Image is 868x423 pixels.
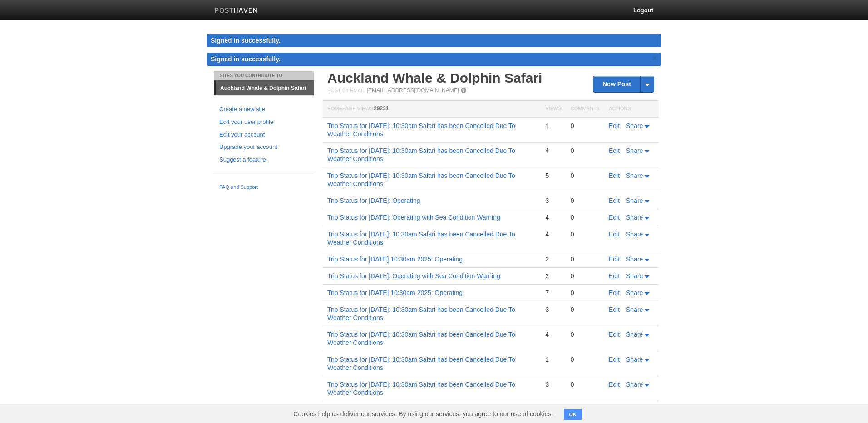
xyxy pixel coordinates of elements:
[571,289,600,297] div: 0
[571,230,600,238] div: 0
[367,87,459,93] a: [EMAIL_ADDRESS][DOMAIN_NAME]
[211,55,281,63] span: Signed in successfully.
[219,130,308,140] a: Edit your account
[545,147,561,155] div: 4
[327,256,463,263] a: Trip Status for [DATE] 10:30am 2025: Operating
[609,231,620,238] a: Edit
[219,143,308,152] a: Upgrade your account
[284,405,562,423] span: Cookies help us deliver our services. By using our services, you agree to our use of cookies.
[214,71,314,80] li: Sites You Contribute To
[609,122,620,129] a: Edit
[626,272,643,280] span: Share
[545,289,561,297] div: 7
[626,214,643,221] span: Share
[219,118,308,127] a: Edit your user profile
[545,213,561,221] div: 4
[545,197,561,205] div: 3
[626,331,643,338] span: Share
[327,214,500,221] a: Trip Status for [DATE]: Operating with Sea Condition Warning
[626,147,643,154] span: Share
[609,214,620,221] a: Edit
[545,230,561,238] div: 4
[545,255,561,263] div: 2
[571,122,600,130] div: 0
[609,197,620,204] a: Edit
[609,356,620,363] a: Edit
[545,380,561,389] div: 3
[604,101,659,118] th: Actions
[327,356,515,371] a: Trip Status for [DATE]: 10:30am Safari has been Cancelled Due To Weather Conditions
[327,272,500,280] a: Trip Status for [DATE]: Operating with Sea Condition Warning
[545,330,561,339] div: 4
[216,81,314,95] a: Auckland Whale & Dolphin Safari
[545,172,561,180] div: 5
[626,122,643,129] span: Share
[571,272,600,280] div: 0
[571,380,600,389] div: 0
[593,76,654,92] a: New Post
[609,381,620,388] a: Edit
[219,183,308,192] a: FAQ and Support
[374,105,389,112] span: 29231
[327,197,420,204] a: Trip Status for [DATE]: Operating
[545,305,561,314] div: 3
[626,289,643,296] span: Share
[323,101,541,118] th: Homepage Views
[626,306,643,313] span: Share
[327,331,515,346] a: Trip Status for [DATE]: 10:30am Safari has been Cancelled Due To Weather Conditions
[327,289,463,296] a: Trip Status for [DATE] 10:30am 2025: Operating
[219,155,308,165] a: Suggest a feature
[327,88,365,93] span: Post by Email
[571,255,600,263] div: 0
[327,147,515,162] a: Trip Status for [DATE]: 10:30am Safari has been Cancelled Due To Weather Conditions
[609,289,620,296] a: Edit
[327,306,515,321] a: Trip Status for [DATE]: 10:30am Safari has been Cancelled Due To Weather Conditions
[545,122,561,130] div: 1
[626,256,643,263] span: Share
[545,272,561,280] div: 2
[609,272,620,280] a: Edit
[651,53,659,64] a: ×
[545,355,561,364] div: 1
[571,197,600,205] div: 0
[609,147,620,154] a: Edit
[541,101,566,118] th: Views
[609,172,620,179] a: Edit
[626,231,643,238] span: Share
[566,101,604,118] th: Comments
[609,331,620,338] a: Edit
[571,305,600,314] div: 0
[327,70,542,85] a: Auckland Whale & Dolphin Safari
[571,330,600,339] div: 0
[327,122,515,138] a: Trip Status for [DATE]: 10:30am Safari has been Cancelled Due To Weather Conditions
[609,306,620,313] a: Edit
[327,381,515,396] a: Trip Status for [DATE]: 10:30am Safari has been Cancelled Due To Weather Conditions
[327,231,515,246] a: Trip Status for [DATE]: 10:30am Safari has been Cancelled Due To Weather Conditions
[609,256,620,263] a: Edit
[219,105,308,114] a: Create a new site
[626,381,643,388] span: Share
[207,34,661,47] div: Signed in successfully.
[571,172,600,180] div: 0
[215,8,258,15] img: Posthaven-bar
[571,147,600,155] div: 0
[626,356,643,363] span: Share
[564,409,582,420] button: OK
[626,172,643,179] span: Share
[571,213,600,221] div: 0
[626,197,643,204] span: Share
[571,355,600,364] div: 0
[327,172,515,187] a: Trip Status for [DATE]: 10:30am Safari has been Cancelled Due To Weather Conditions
